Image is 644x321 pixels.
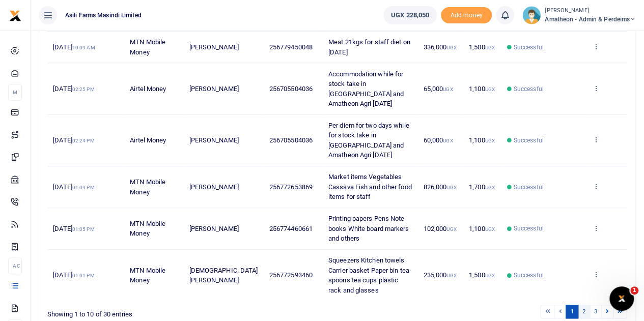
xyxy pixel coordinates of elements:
[53,136,94,144] span: [DATE]
[514,224,544,233] span: Successful
[391,10,429,20] span: UGX 228,050
[441,7,492,24] li: Toup your wallet
[269,183,313,191] span: 256772653869
[189,43,238,51] span: [PERSON_NAME]
[328,70,404,108] span: Accommodation while for stock take in [GEOGRAPHIC_DATA] and Amatheon Agri [DATE]
[469,271,495,279] span: 1,500
[443,138,453,143] small: UGX
[514,84,544,94] span: Successful
[9,11,21,19] a: logo-small logo-large logo-large
[578,305,590,318] a: 2
[53,183,94,191] span: [DATE]
[53,271,94,279] span: [DATE]
[514,136,544,145] span: Successful
[514,43,544,52] span: Successful
[189,136,238,144] span: [PERSON_NAME]
[328,256,409,294] span: Squeezers Kitchen towels Carrier basket Paper bin tea spoons tea cups plastic rack and glasses
[522,6,636,24] a: profile-user [PERSON_NAME] Amatheon - Admin & Perdeims
[609,286,634,311] iframe: Intercom live chat
[72,138,95,143] small: 02:24 PM
[469,85,495,93] span: 1,100
[379,6,441,24] li: Wallet ballance
[424,271,457,279] span: 235,000
[130,38,165,56] span: MTN Mobile Money
[446,273,456,278] small: UGX
[130,85,166,93] span: Airtel Money
[72,185,95,190] small: 01:09 PM
[446,185,456,190] small: UGX
[485,138,494,143] small: UGX
[424,136,453,144] span: 60,000
[8,257,22,274] li: Ac
[328,173,412,200] span: Market items Vegetables Cassava Fish and other food items for staff
[72,226,95,232] small: 01:05 PM
[328,215,409,242] span: Printing papers Pens Note books White board markers and others
[72,45,95,50] small: 10:09 AM
[61,11,146,20] span: Asili Farms Masindi Limited
[424,43,457,51] span: 336,000
[269,225,313,232] span: 256774460661
[446,226,456,232] small: UGX
[514,271,544,280] span: Successful
[485,185,494,190] small: UGX
[72,86,95,92] small: 02:25 PM
[9,10,21,22] img: logo-small
[545,7,636,15] small: [PERSON_NAME]
[443,86,453,92] small: UGX
[269,136,313,144] span: 256705504036
[566,305,578,318] a: 1
[130,267,165,284] span: MTN Mobile Money
[485,273,494,278] small: UGX
[130,136,166,144] span: Airtel Money
[269,271,313,279] span: 256772593460
[514,183,544,192] span: Successful
[469,225,495,232] span: 1,100
[424,225,457,232] span: 102,000
[469,183,495,191] span: 1,700
[53,85,94,93] span: [DATE]
[424,183,457,191] span: 826,000
[72,273,95,278] small: 01:01 PM
[328,38,410,56] span: Meat 21kgs for staff diet on [DATE]
[53,225,94,232] span: [DATE]
[328,122,409,159] span: Per diem for two days while for stock take in [GEOGRAPHIC_DATA] and Amatheon Agri [DATE]
[189,225,238,232] span: [PERSON_NAME]
[8,84,22,101] li: M
[441,7,492,24] span: Add money
[485,45,494,50] small: UGX
[469,43,495,51] span: 1,500
[189,85,238,93] span: [PERSON_NAME]
[383,6,437,24] a: UGX 228,050
[446,45,456,50] small: UGX
[522,6,541,24] img: profile-user
[189,267,258,284] span: [DEMOGRAPHIC_DATA][PERSON_NAME]
[130,220,165,238] span: MTN Mobile Money
[47,304,285,319] div: Showing 1 to 10 of 30 entries
[424,85,453,93] span: 65,000
[53,43,95,51] span: [DATE]
[469,136,495,144] span: 1,100
[130,178,165,196] span: MTN Mobile Money
[630,286,638,295] span: 1
[485,226,494,232] small: UGX
[590,305,602,318] a: 3
[269,85,313,93] span: 256705504036
[189,183,238,191] span: [PERSON_NAME]
[441,11,492,18] a: Add money
[545,15,636,24] span: Amatheon - Admin & Perdeims
[485,86,494,92] small: UGX
[269,43,313,51] span: 256779450048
